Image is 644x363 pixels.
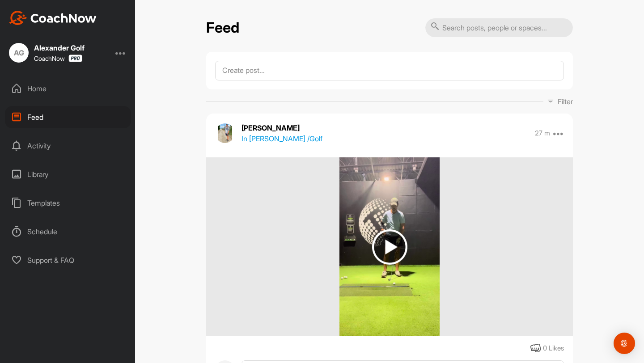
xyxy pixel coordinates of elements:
[34,44,85,51] div: Alexander Golf
[558,96,573,107] p: Filter
[34,55,82,62] div: CoachNow
[241,133,322,144] p: In [PERSON_NAME] / Golf
[5,220,131,243] div: Schedule
[5,192,131,214] div: Templates
[5,135,131,157] div: Activity
[9,11,97,25] img: CoachNow
[5,163,131,186] div: Library
[215,123,235,143] img: avatar
[614,333,635,354] div: Open Intercom Messenger
[372,229,407,265] img: play
[425,18,573,37] input: Search posts, people or spaces...
[68,55,82,62] img: CoachNow Pro
[535,129,550,138] p: 27 m
[9,43,29,63] div: AG
[5,77,131,100] div: Home
[339,157,440,336] img: media
[543,343,564,354] div: 0 Likes
[206,19,239,37] h2: Feed
[5,249,131,271] div: Support & FAQ
[5,106,131,128] div: Feed
[241,122,322,133] p: [PERSON_NAME]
